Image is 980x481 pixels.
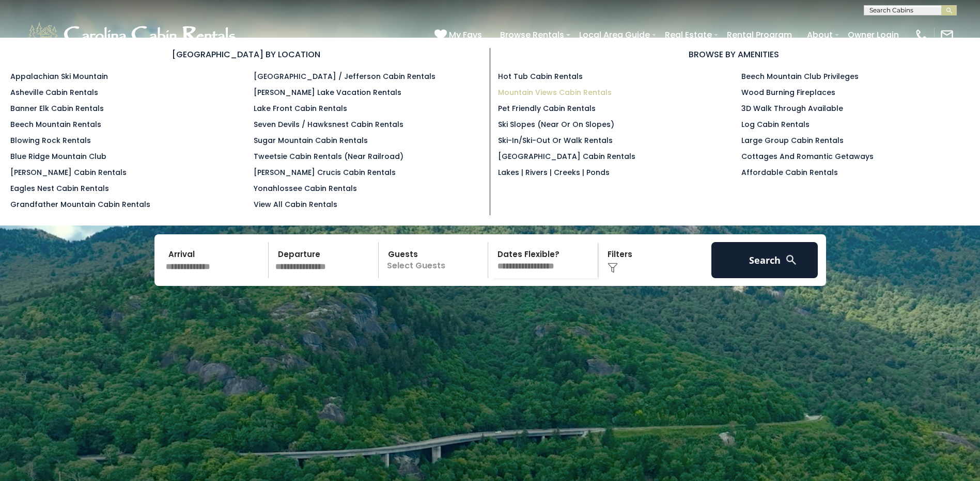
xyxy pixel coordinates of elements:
img: mail-regular-white.png [940,28,954,42]
a: Grandfather Mountain Cabin Rentals [10,199,150,210]
a: Seven Devils / Hawksnest Cabin Rentals [254,119,403,130]
a: Browse Rentals [495,26,569,44]
a: 3D Walk Through Available [741,103,843,114]
a: [PERSON_NAME] Crucis Cabin Rentals [254,167,396,178]
img: filter--v1.png [608,263,618,273]
a: Asheville Cabin Rentals [10,87,98,98]
img: White-1-1-2.png [26,20,240,51]
a: Ski Slopes (Near or On Slopes) [498,119,614,130]
a: Rental Program [722,26,797,44]
a: Beech Mountain Rentals [10,119,101,130]
a: Blowing Rock Rentals [10,135,91,146]
a: Large Group Cabin Rentals [741,135,844,146]
a: Beech Mountain Club Privileges [741,71,859,82]
a: Wood Burning Fireplaces [741,87,835,98]
a: Eagles Nest Cabin Rentals [10,183,109,194]
a: [PERSON_NAME] Lake Vacation Rentals [254,87,401,98]
a: Ski-in/Ski-Out or Walk Rentals [498,135,613,146]
p: Select Guests [382,242,488,278]
a: Banner Elk Cabin Rentals [10,103,104,114]
a: Pet Friendly Cabin Rentals [498,103,596,114]
a: [PERSON_NAME] Cabin Rentals [10,167,127,178]
a: Sugar Mountain Cabin Rentals [254,135,368,146]
a: Hot Tub Cabin Rentals [498,71,583,82]
img: phone-regular-white.png [914,28,929,42]
a: Real Estate [660,26,717,44]
h3: [GEOGRAPHIC_DATA] BY LOCATION [10,48,482,61]
a: My Favs [434,28,485,42]
a: Blue Ridge Mountain Club [10,151,106,162]
a: Lakes | Rivers | Creeks | Ponds [498,167,610,178]
h3: BROWSE BY AMENITIES [498,48,970,61]
span: My Favs [449,28,482,41]
h1: Your Adventure Starts Here [8,196,972,228]
a: View All Cabin Rentals [254,199,337,210]
a: Mountain Views Cabin Rentals [498,87,612,98]
a: Appalachian Ski Mountain [10,71,108,82]
a: [GEOGRAPHIC_DATA] / Jefferson Cabin Rentals [254,71,435,82]
button: Search [711,242,818,278]
a: Affordable Cabin Rentals [741,167,838,178]
a: Owner Login [843,26,904,44]
img: search-regular-white.png [785,253,798,266]
a: Log Cabin Rentals [741,119,810,130]
a: About [802,26,838,44]
a: Lake Front Cabin Rentals [254,103,347,114]
a: Cottages and Romantic Getaways [741,151,874,162]
a: Tweetsie Cabin Rentals (Near Railroad) [254,151,403,162]
a: Yonahlossee Cabin Rentals [254,183,357,194]
a: Local Area Guide [574,26,655,44]
a: [GEOGRAPHIC_DATA] Cabin Rentals [498,151,635,162]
